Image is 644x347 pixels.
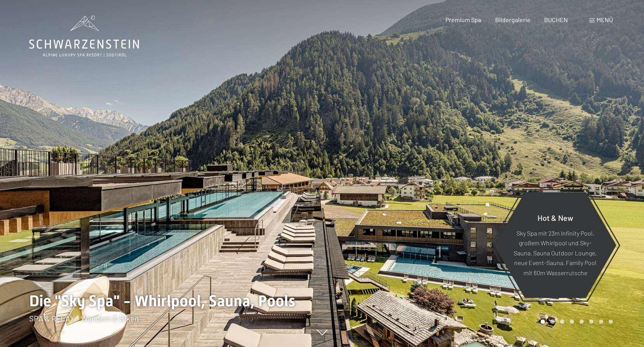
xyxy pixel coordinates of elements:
p: Sky Spa mit 23m Infinity Pool, großem Whirlpool und Sky-Sauna, Sauna Outdoor Lounge, neue Event-S... [513,228,597,278]
div: Carousel Page 1 (Current Slide) [541,319,545,324]
a: BUCHEN [544,16,568,23]
div: Carousel Page 3 [560,319,564,324]
div: Carousel Page 7 [599,319,603,324]
a: Hot & New Sky Spa mit 23m Infinity Pool, großem Whirlpool und Sky-Sauna, Sauna Outdoor Lounge, ne... [494,192,617,298]
a: Premium Spa [445,16,481,23]
div: Carousel Pagination [538,319,613,324]
a: Bildergalerie [495,16,531,23]
div: Carousel Page 6 [589,319,593,324]
div: Carousel Page 8 [609,319,613,324]
div: Carousel Page 2 [550,319,555,324]
span: Menü [597,16,613,23]
div: Carousel Page 4 [570,319,574,324]
span: Hot & New [538,213,573,222]
div: Carousel Page 5 [579,319,584,324]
